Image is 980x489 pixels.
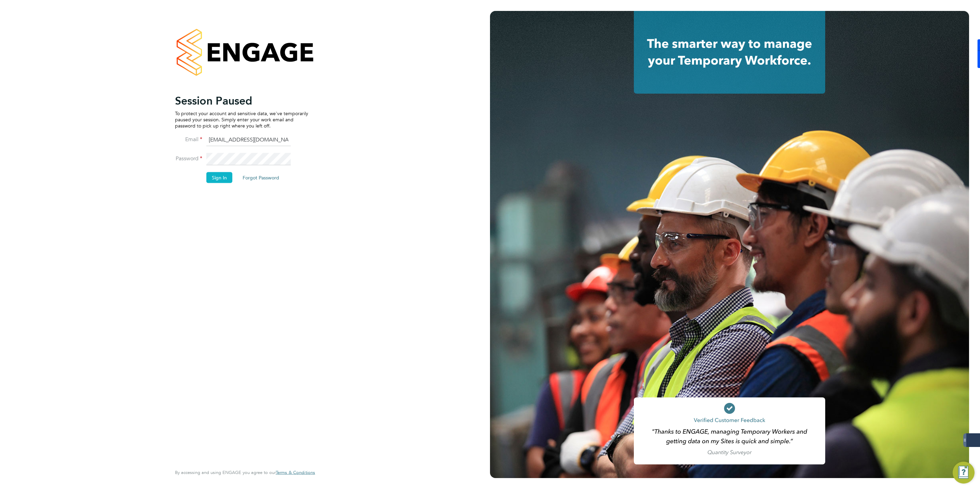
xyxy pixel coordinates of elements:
button: Sign In [206,172,232,183]
span: Terms & Conditions [276,470,315,475]
button: Engage Resource Center [953,462,975,484]
label: Email [175,136,202,143]
label: Password [175,155,202,162]
button: Forgot Password [237,172,285,183]
a: Terms & Conditions [276,470,315,475]
h2: Session Paused [175,94,308,107]
input: Enter your work email... [206,134,291,146]
p: To protect your account and sensitive data, we've temporarily paused your session. Simply enter y... [175,110,308,129]
span: By accessing and using ENGAGE you agree to our [175,470,315,475]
